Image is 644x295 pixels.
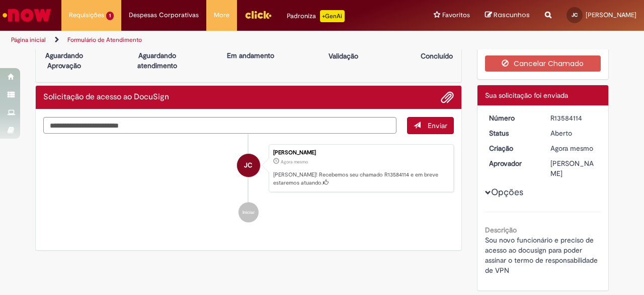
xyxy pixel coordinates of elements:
ul: Trilhas de página [8,31,422,49]
div: [PERSON_NAME] [550,158,597,179]
textarea: Digite sua mensagem aqui... [43,117,396,134]
button: Enviar [407,117,454,134]
ul: Histórico de tíquete [43,134,454,233]
a: Formulário de Atendimento [67,36,142,44]
p: Validação [329,51,358,61]
dt: Status [481,128,543,138]
span: JC [244,153,253,178]
div: [PERSON_NAME] [273,150,448,156]
img: ServiceNow [1,5,53,25]
button: Cancelar Chamado [485,55,601,72]
span: Sua solicitação foi enviada [485,91,568,100]
span: Rascunhos [494,10,530,20]
div: Aberto [550,128,597,138]
p: [PERSON_NAME]! Recebemos seu chamado R13584114 e em breve estaremos atuando. [273,171,448,187]
span: 1 [106,12,114,20]
p: Aguardando atendimento [133,50,182,71]
img: click_logo_yellow_360x200.png [245,7,272,22]
div: Jorge Luiz Satler Coltro [237,154,260,177]
span: Agora mesmo [281,159,308,165]
b: Descrição [485,225,517,234]
span: Sou novo funcionário e preciso de acesso ao docusign para poder assinar o termo de responsabilida... [485,235,600,275]
li: Jorge Luiz Satler Coltro [43,144,454,193]
span: [PERSON_NAME] [586,11,636,19]
div: Padroniza [287,10,345,22]
span: JC [572,12,578,18]
a: Rascunhos [485,11,530,20]
dt: Aprovador [481,158,543,168]
span: Requisições [69,10,104,20]
span: Despesas Corporativas [129,10,199,20]
p: +GenAi [320,10,345,22]
button: Adicionar anexos [441,91,454,104]
span: Agora mesmo [550,144,593,153]
p: Concluído [421,51,453,61]
span: More [214,10,229,20]
p: Aguardando Aprovação [40,50,89,71]
p: Em andamento [227,50,274,61]
dt: Número [481,113,543,123]
span: Enviar [428,121,447,130]
span: Favoritos [442,10,470,20]
div: R13584114 [550,113,597,123]
dt: Criação [481,143,543,153]
div: 01/10/2025 08:19:39 [550,143,597,153]
h2: Solicitação de acesso ao DocuSign Histórico de tíquete [43,93,169,102]
time: 01/10/2025 08:19:39 [281,159,308,165]
a: Página inicial [11,36,46,44]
